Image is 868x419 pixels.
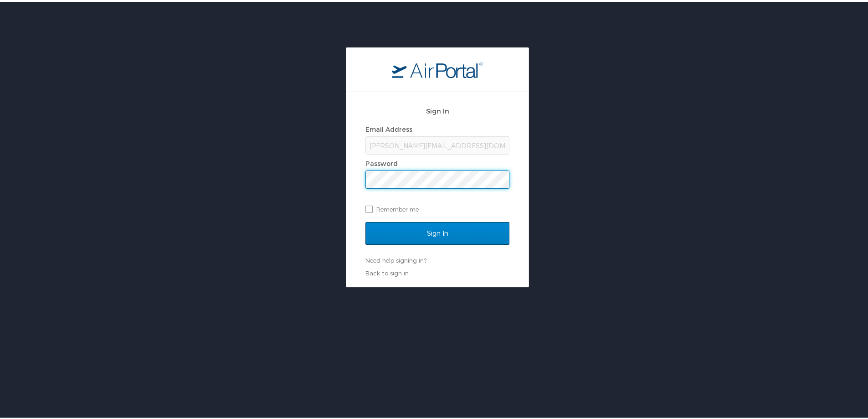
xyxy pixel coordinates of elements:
img: logo [392,60,483,76]
label: Email Address [365,124,412,131]
a: Back to sign in [365,268,409,275]
a: Need help signing in? [365,255,426,262]
h2: Sign In [365,104,509,114]
input: Sign In [365,220,509,243]
label: Password [365,158,398,166]
label: Remember me [365,201,509,214]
